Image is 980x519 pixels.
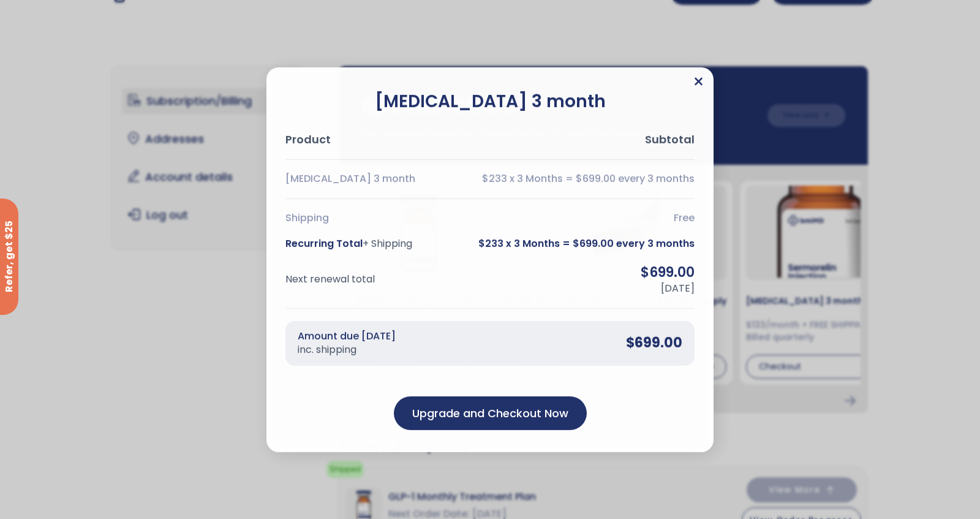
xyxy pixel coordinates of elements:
[363,237,412,251] small: + Shipping
[694,75,703,91] div: Close
[482,172,695,186] output: $233 x 3 Months = $699.00 every 3 months
[641,263,695,282] output: $699.00
[645,132,695,147] span: Subtotal
[298,330,396,357] span: Amount due [DATE]
[298,343,396,357] small: inc. shipping
[285,237,412,251] span: Recurring Total
[412,404,568,421] output: Upgrade and Checkout Now
[285,172,415,186] span: [MEDICAL_DATA] 3 month
[394,396,587,430] div: Upgrade and Checkout Now
[285,132,331,147] span: Product
[661,281,695,295] smal: [DATE]
[626,334,682,353] span: $699.00
[285,211,329,224] span: Shipping
[285,273,375,286] span: Next renewal total
[674,211,695,224] output: Free
[285,89,695,113] h2: [MEDICAL_DATA] 3 month
[478,237,695,251] span: $233 x 3 Months = $699.00 every 3 months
